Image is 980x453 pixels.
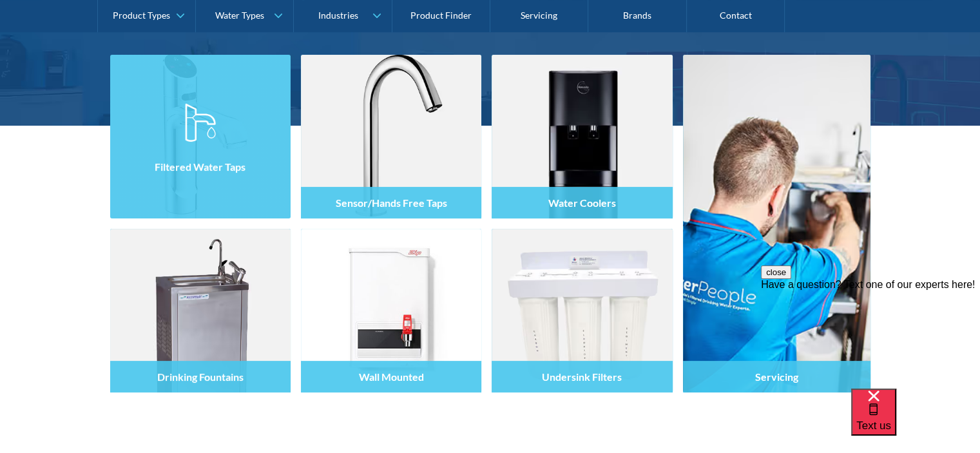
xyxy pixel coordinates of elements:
[683,55,870,392] a: Servicing
[358,371,423,383] h4: Wall Mounted
[301,55,481,218] img: Sensor/Hands Free Taps
[851,389,980,453] iframe: podium webchat widget bubble
[113,10,170,21] div: Product Types
[110,229,291,392] img: Drinking Fountains
[548,197,616,209] h4: Water Coolers
[755,371,798,383] h4: Servicing
[318,10,358,21] div: Industries
[335,197,447,209] h4: Sensor/Hands Free Taps
[301,229,481,392] img: Wall Mounted
[215,10,264,21] div: Water Types
[157,371,244,383] h4: Drinking Fountains
[110,55,291,218] img: Filtered Water Taps
[492,229,672,392] img: Undersink Filters
[761,265,980,405] iframe: podium webchat widget prompt
[155,160,245,173] h4: Filtered Water Taps
[492,55,672,218] img: Water Coolers
[542,371,622,383] h4: Undersink Filters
